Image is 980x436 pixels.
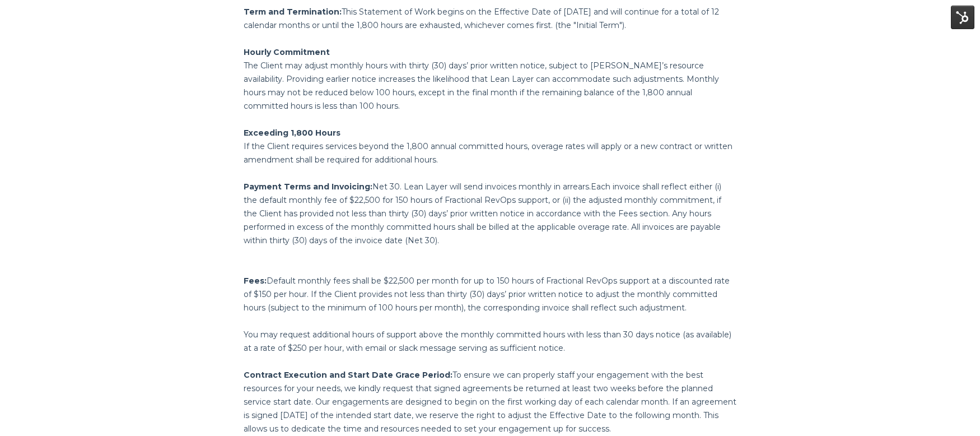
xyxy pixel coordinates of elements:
span: Term and Termination: [244,7,342,17]
strong: Hourly Commitment [244,47,330,57]
span: Payment Terms and Invoicing: [244,182,372,192]
span: To ensure we can properly staff your engagement with the best resources for your needs, we kindly... [244,370,736,434]
p: The Client may adjust monthly hours with thirty (30) days’ prior written notice, subject to [PERS... [244,59,736,113]
span: You may request additional hours of support above the monthly committed hours with less than 30 d... [244,330,731,353]
img: HubSpot Tools Menu Toggle [951,6,974,29]
span: Contract Execution and Start Date Grace Period: [244,370,452,380]
p: Each invoice shall reflect either (i) the default monthly fee of $22,500 for 150 hours of Fractio... [244,180,736,247]
strong: Exceeding 1,800 Hours [244,128,340,138]
span: Default monthly fees shall be $22,500 per month for up to 150 hours of Fractional RevOps support ... [244,276,730,313]
span: This Statement of Work begins on the Effective Date of [DATE] and will continue for a total of 12... [244,7,719,30]
span: Net 30. Lean Layer will send invoices monthly in arrears. [372,182,591,192]
span: Fees: [244,276,267,286]
p: If the Client requires services beyond the 1,800 annual committed hours, overage rates will apply... [244,140,736,166]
